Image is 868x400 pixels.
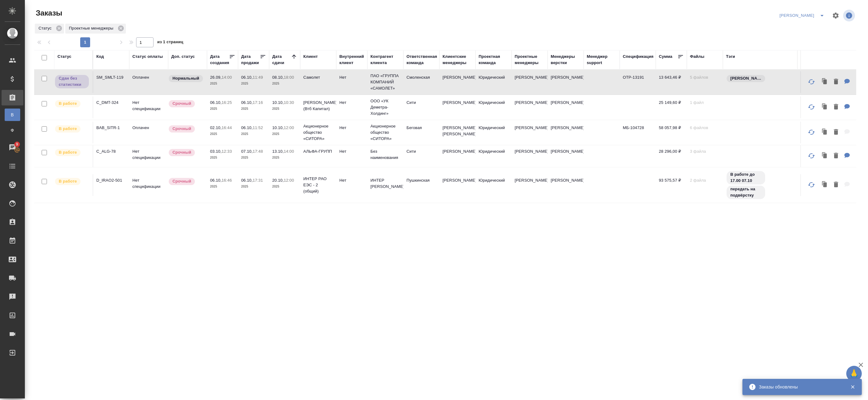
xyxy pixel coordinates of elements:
span: 🙏 [849,367,859,380]
p: 2025 [272,106,297,112]
div: Контрагент клиента [370,53,400,66]
div: Менеджер support [587,53,617,66]
p: 20.10, [272,178,284,183]
td: [PERSON_NAME], [PERSON_NAME] [439,122,475,143]
div: Внутренний клиент [339,53,364,66]
button: Обновить [804,177,819,192]
button: Клонировать [819,126,831,139]
div: Выставляется автоматически, если на указанный объем услуг необходимо больше времени в стандартном... [168,100,204,108]
div: Дата продажи [241,53,260,66]
p: 12:00 [284,125,294,130]
a: В [5,109,20,121]
p: Срочный [172,100,191,107]
td: [PERSON_NAME] [439,71,475,93]
div: Выставляется автоматически, если на указанный объем услуг необходимо больше времени в стандартном... [168,148,204,157]
td: Юридический [475,96,512,118]
p: 12:00 [284,178,294,183]
td: Пушкинская [403,174,439,196]
p: 18:00 [284,75,294,80]
td: Оплачен [129,71,168,93]
p: Самолет [303,74,333,81]
p: 2025 [241,184,266,190]
div: Проектная команда [479,53,508,66]
p: 2025 [210,155,235,161]
td: Сити [403,145,439,167]
td: Сити [403,96,439,118]
div: Выставляет ПМ после принятия заказа от КМа [54,148,90,157]
p: Проектные менеджеры [69,25,116,31]
div: Выставляет ПМ после принятия заказа от КМа [54,100,90,108]
td: [PERSON_NAME] [512,122,548,143]
td: Нет спецификации [129,145,168,167]
p: 06.10, [241,178,253,183]
p: 6 файлов [690,125,720,131]
p: Срочный [172,126,191,132]
td: [PERSON_NAME] [512,145,548,167]
p: В работе [59,178,77,184]
div: В работе до 17.00 07.10, передать на подвёрстку [726,170,794,200]
p: [PERSON_NAME] [551,100,581,106]
p: 16:46 [222,178,232,183]
p: В работе до 17.00 07.10 [730,171,761,184]
button: Клонировать [819,101,831,114]
p: передать на подвёрстку [730,186,761,198]
div: Дата создания [210,53,229,66]
td: Нет спецификации [129,96,168,118]
p: Нет [339,74,364,81]
p: [PERSON_NAME] [551,148,581,155]
p: 26.09, [210,75,222,80]
td: Оплачен [129,122,168,143]
span: Ф [8,127,17,133]
span: из 1 страниц [157,38,183,47]
p: Срочный [172,178,191,184]
a: 9 [2,140,23,155]
button: Удалить [831,126,841,139]
div: Сумма [659,53,672,60]
div: Выставляет ПМ после принятия заказа от КМа [54,177,90,186]
p: 10.10, [272,125,284,130]
td: 13 643,46 ₽ [656,71,687,93]
div: Статус [57,53,71,60]
p: 03.10, [210,149,222,154]
div: Клиент [303,53,318,60]
p: 17:31 [253,178,263,183]
p: 2025 [272,131,297,137]
td: Юридический [475,145,512,167]
p: 16:44 [222,125,232,130]
button: Обновить [804,74,819,89]
div: Доп. статус [171,53,195,60]
p: SM_SMLT-119 [96,74,126,81]
div: Проектные менеджеры [65,24,126,34]
p: [PERSON_NAME] [730,75,761,81]
p: 2025 [241,81,266,87]
button: Закрыть [846,384,859,390]
td: [PERSON_NAME] [512,96,548,118]
p: 10.10, [272,100,284,105]
p: 17:16 [253,100,263,105]
td: Юридический [475,174,512,196]
div: Статус по умолчанию для стандартных заказов [168,74,204,83]
p: ИНТЕР РАО ЕЭС - 2 (общий) [303,176,333,194]
p: ИНТЕР [PERSON_NAME] [370,177,400,190]
p: Нормальный [172,75,199,81]
div: Статус оплаты [132,53,163,60]
p: Акционерное общество «СИТОРА» [370,123,400,142]
p: 06.10, [210,100,222,105]
p: BAB_SITR-1 [96,125,126,131]
p: АЛЬФА-ГРУПП [303,148,333,155]
button: Удалить [831,76,841,88]
p: 2025 [210,131,235,137]
button: Удалить [831,101,841,114]
p: 17:48 [253,149,263,154]
div: Файлы [690,53,704,60]
td: [PERSON_NAME] [439,174,475,196]
p: 2025 [272,155,297,161]
td: [PERSON_NAME] [512,71,548,93]
p: 2 файла [690,177,720,184]
p: Нет [339,148,364,155]
p: Нет [339,177,364,184]
p: 2025 [272,184,297,190]
td: [PERSON_NAME] [439,145,475,167]
div: split button [778,11,828,21]
div: Выставляет ПМ после принятия заказа от КМа [54,125,90,133]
